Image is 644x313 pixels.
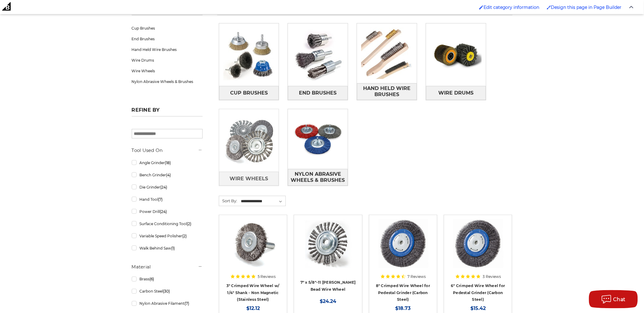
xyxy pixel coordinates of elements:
[219,86,279,100] a: Cup Brushes
[246,306,260,311] span: $12.12
[219,111,279,171] img: Wire Wheels
[426,25,486,85] img: Wire Drums
[223,219,283,279] a: Crimped Wire Wheel with Shank Non Magnetic
[484,5,539,10] span: Edit category information
[132,206,203,217] a: Power Drill
[299,88,337,98] span: End Brushes
[288,169,348,185] span: Nylon Abrasive Wheels & Brushes
[230,88,268,98] span: Cup Brushes
[613,297,626,302] span: Chat
[551,5,622,10] span: Design this page in Page Builder
[629,6,634,9] img: Close Admin Bar
[132,55,203,66] a: Wire Drums
[240,197,286,206] select: Sort By:
[448,219,508,279] a: 6" Crimped Wire Wheel for Pedestal Grinder
[149,277,154,282] span: (6)
[376,284,430,302] a: 8" Crimped Wire Wheel for Pedestal Grinder (Carbon Steel)
[166,173,171,177] span: (4)
[219,172,279,185] a: Wire Wheels
[298,219,358,279] a: 7" x 5/8"-11 Stringer Bead Wire Wheel
[160,209,167,214] span: (24)
[288,86,348,100] a: End Brushes
[132,243,203,254] a: Walk Behind Saw
[132,170,203,180] a: Bench Grinder
[219,196,237,205] label: Sort By:
[226,284,280,302] a: 3" Crimped Wire Wheel w/ 1/4" Shank - Non Magnetic (Stainless Steel)
[132,218,203,229] a: Surface Conditioning Tool
[357,23,417,83] img: Hand Held Wire Brushes
[320,299,336,304] span: $24.24
[132,298,203,309] a: Nylon Abrasive Filament
[589,290,638,308] button: Chat
[132,194,203,205] a: Hand Tool
[230,174,268,184] span: Wire Wheels
[288,25,348,85] img: End Brushes
[158,197,163,202] span: (7)
[185,301,189,306] span: (7)
[452,219,504,268] img: 6" Crimped Wire Wheel for Pedestal Grinder
[171,246,175,250] span: (1)
[451,284,505,302] a: 6" Crimped Wire Wheel for Pedestal Grinder (Carbon Steel)
[182,234,187,238] span: (2)
[300,280,356,292] a: 7" x 5/8"-11 [PERSON_NAME] Bead Wire Wheel
[132,76,203,87] a: Nylon Abrasive Wheels & Brushes
[132,34,203,44] a: End Brushes
[219,25,279,85] img: Cup Brushes
[426,86,486,100] a: Wire Drums
[229,219,278,268] img: Crimped Wire Wheel with Shank Non Magnetic
[132,286,203,297] a: Carbon Steel
[132,23,203,34] a: Cup Brushes
[470,306,486,311] span: $15.42
[479,5,484,9] img: Enabled brush for category edit
[288,169,348,186] a: Nylon Abrasive Wheels & Brushes
[544,2,625,13] a: Enabled brush for page builder edit. Design this page in Page Builder
[377,219,429,268] img: 8" Crimped Wire Wheel for Pedestal Grinder
[304,219,352,268] img: 7" x 5/8"-11 Stringer Bead Wire Wheel
[163,289,170,294] span: (30)
[374,219,433,279] a: 8" Crimped Wire Wheel for Pedestal Grinder
[187,221,191,226] span: (2)
[132,157,203,168] a: Angle Grinder
[357,83,417,100] a: Hand Held Wire Brushes
[438,88,473,98] span: Wire Drums
[132,231,203,241] a: Variable Speed Polisher
[476,2,543,13] a: Enabled brush for category edit Edit category information
[160,185,167,189] span: (24)
[547,5,551,9] img: Enabled brush for page builder edit.
[132,182,203,192] a: Die Grinder
[357,83,417,100] span: Hand Held Wire Brushes
[288,109,348,169] img: Nylon Abrasive Wheels & Brushes
[396,306,411,311] span: $18.73
[132,263,203,271] h5: Material
[132,66,203,76] a: Wire Wheels
[132,44,203,55] a: Hand Held Wire Brushes
[132,147,203,154] h5: Tool Used On
[132,107,203,117] h5: Refine by
[165,160,171,165] span: (18)
[132,274,203,285] a: Brass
